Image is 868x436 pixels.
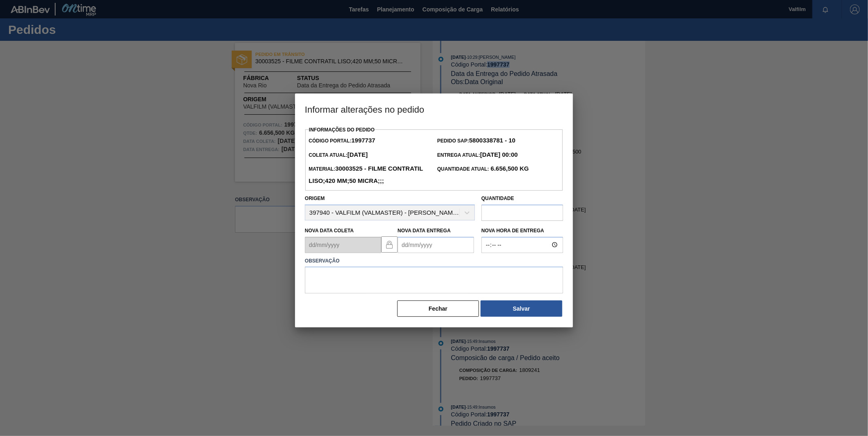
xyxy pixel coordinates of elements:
[309,165,423,184] strong: 30003525 - FILME CONTRATIL LISO;420 MM;50 MICRA;;;
[305,196,325,201] label: Origem
[305,255,563,267] label: Observação
[437,152,518,158] span: Entrega Atual:
[347,151,368,158] strong: [DATE]
[309,127,375,133] label: Informações do Pedido
[305,237,381,253] input: dd/mm/yyyy
[385,240,394,249] img: locked
[437,138,515,144] span: Pedido SAP:
[469,137,515,144] strong: 5800338781 - 10
[481,225,563,237] label: Nova Hora de Entrega
[309,138,375,144] span: Código Portal:
[309,166,423,184] span: Material:
[295,93,573,125] h3: Informar alterações no pedido
[481,300,562,317] button: Salvar
[398,228,451,234] label: Nova Data Entrega
[309,152,367,158] span: Coleta Atual:
[397,300,479,317] button: Fechar
[381,236,398,253] button: locked
[437,166,529,172] span: Quantidade Atual:
[351,137,375,144] strong: 1997737
[489,165,529,172] strong: 6.656,500 KG
[305,228,354,234] label: Nova Data Coleta
[480,151,518,158] strong: [DATE] 00:00
[398,237,474,253] input: dd/mm/yyyy
[481,196,514,201] label: Quantidade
